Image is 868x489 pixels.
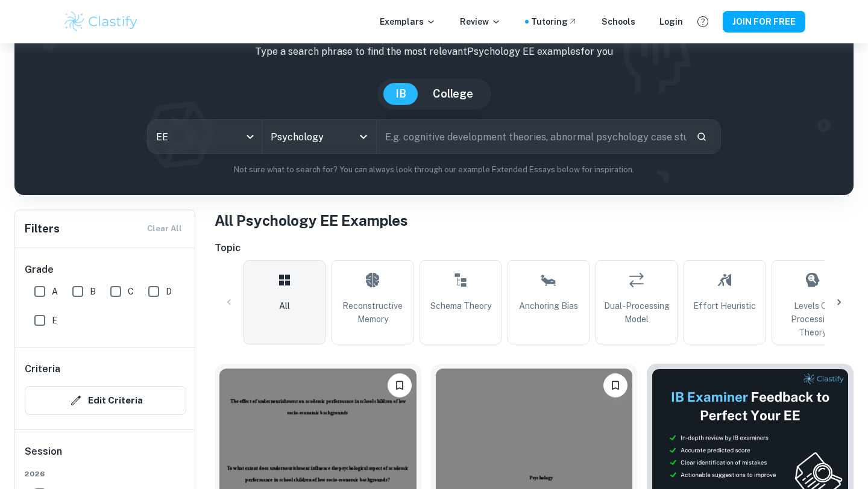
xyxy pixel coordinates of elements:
[25,469,186,479] span: 2026
[460,15,501,28] p: Review
[24,45,844,59] p: Type a search phrase to find the most relevant Psychology EE examples for you
[25,444,186,469] h6: Session
[25,220,60,237] h6: Filters
[723,11,805,33] button: JOIN FOR FREE
[601,299,672,326] span: Dual-Processing Model
[355,128,372,145] button: Open
[602,15,635,28] a: Schools
[603,373,627,397] button: Please log in to bookmark exemplars
[24,164,844,176] p: Not sure what to search for? You can always look through our example Extended Essays below for in...
[63,10,139,34] img: Clastify logo
[166,285,172,298] span: D
[383,83,418,105] button: IB
[693,11,713,32] button: Help and Feedback
[388,373,412,397] button: Please log in to bookmark exemplars
[659,15,683,28] a: Login
[377,120,687,154] input: E.g. cognitive development theories, abnormal psychology case studies, social psychology experime...
[215,210,854,231] h1: All Psychology EE Examples
[52,314,57,327] span: E
[531,15,577,28] a: Tutoring
[380,15,436,28] p: Exemplars
[52,285,58,298] span: A
[25,386,186,415] button: Edit Criteria
[215,241,854,255] h6: Topic
[777,299,848,339] span: Levels of Processing Theory
[25,362,60,376] h6: Criteria
[279,299,290,313] span: All
[691,126,712,147] button: Search
[337,299,408,326] span: Reconstructive Memory
[90,285,96,298] span: B
[519,299,578,313] span: Anchoring Bias
[148,120,262,154] div: EE
[25,263,186,277] h6: Grade
[128,285,134,298] span: C
[430,299,491,313] span: Schema Theory
[421,83,485,105] button: College
[693,299,756,313] span: Effort Heuristic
